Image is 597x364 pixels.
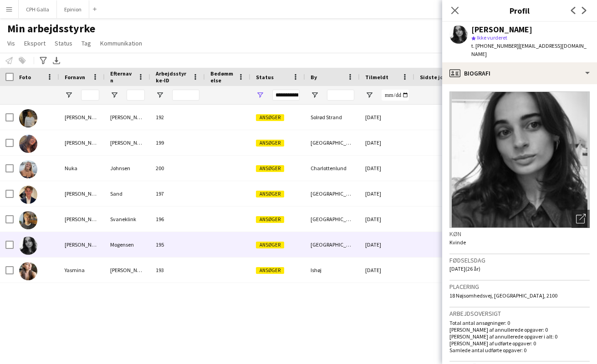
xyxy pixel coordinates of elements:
[110,70,134,84] span: Efternavn
[449,326,590,333] p: [PERSON_NAME] af annullerede opgaver: 0
[311,91,319,99] button: Åbn Filtermenu
[449,230,590,238] h3: Køn
[19,74,31,81] span: Foto
[449,239,466,246] span: Kvinde
[59,232,105,257] div: [PERSON_NAME]
[24,39,46,47] span: Eksport
[59,130,105,155] div: [PERSON_NAME]
[449,333,590,340] p: [PERSON_NAME] af annullerede opgaver i alt: 0
[471,25,532,34] div: [PERSON_NAME]
[81,90,99,101] input: Fornavn Filter Input
[19,160,37,178] img: Nuka Johnsen
[311,74,317,81] span: By
[51,55,62,66] app-action-btn: Eksporter XLSX
[59,258,105,283] div: Yasmina
[360,105,414,130] div: [DATE]
[82,39,91,47] span: Tag
[449,347,590,354] p: Samlede antal udførte opgaver: 0
[327,90,354,101] input: By Filter Input
[59,156,105,181] div: Nuka
[55,39,72,47] span: Status
[449,265,480,272] span: [DATE] (26 år)
[19,262,37,280] img: Yasmina Tchibel Channouf
[210,70,234,84] span: Bedømmelse
[57,0,89,18] button: Epinion
[449,292,557,299] span: 18 Nøjsomhedsvej, [GEOGRAPHIC_DATA], 2100
[7,22,95,35] span: Min arbejdsstyrke
[105,232,150,257] div: Mogensen
[305,258,360,283] div: Ishøj
[360,258,414,283] div: [DATE]
[51,37,76,49] a: Status
[105,130,150,155] div: [PERSON_NAME]
[256,216,284,223] span: Ansøger
[360,232,414,257] div: [DATE]
[59,207,105,232] div: [PERSON_NAME]
[172,90,199,101] input: Arbejdsstyrke-ID Filter Input
[105,105,150,130] div: [PERSON_NAME]
[59,105,105,130] div: [PERSON_NAME]
[256,140,284,147] span: Ansøger
[150,181,205,206] div: 197
[305,105,360,130] div: Solrød Strand
[305,232,360,257] div: [GEOGRAPHIC_DATA]
[449,91,590,228] img: Mandskabs avatar eller foto
[78,37,95,49] a: Tag
[156,70,189,84] span: Arbejdsstyrke-ID
[305,207,360,232] div: [GEOGRAPHIC_DATA]
[105,258,150,283] div: [PERSON_NAME]
[360,130,414,155] div: [DATE]
[449,319,590,326] p: Total antal ansøgninger: 0
[256,242,284,248] span: Ansøger
[471,42,519,49] span: t. [PHONE_NUMBER]
[19,237,37,255] img: Sophia Dahlerup Mogensen
[365,91,373,99] button: Åbn Filtermenu
[19,109,37,127] img: Astrid Brogaard-Larsen
[105,207,150,232] div: Svaneklink
[442,62,597,84] div: Biografi
[110,91,118,99] button: Åbn Filtermenu
[65,91,73,99] button: Åbn Filtermenu
[19,0,57,18] button: CPH Galla
[471,42,587,57] span: | [EMAIL_ADDRESS][DOMAIN_NAME]
[65,74,85,81] span: Fornavn
[477,34,507,41] span: Ikke vurderet
[150,258,205,283] div: 193
[256,114,284,121] span: Ansøger
[150,232,205,257] div: 195
[19,211,37,229] img: Rasmus Svaneklink
[156,91,164,99] button: Åbn Filtermenu
[420,74,446,81] span: Sidste job
[127,90,145,101] input: Efternavn Filter Input
[7,39,15,47] span: Vis
[59,181,105,206] div: [PERSON_NAME]
[100,39,142,47] span: Kommunikation
[449,283,590,291] h3: Placering
[97,37,146,49] a: Kommunikation
[105,156,150,181] div: Johnsen
[256,74,274,81] span: Status
[449,340,590,347] p: [PERSON_NAME] af udførte opgaver: 0
[256,165,284,172] span: Ansøger
[571,210,590,228] div: Åbn foto pop-in
[360,156,414,181] div: [DATE]
[382,90,409,101] input: Tilmeldt Filter Input
[365,74,388,81] span: Tilmeldt
[150,105,205,130] div: 192
[305,130,360,155] div: [GEOGRAPHIC_DATA]
[360,181,414,206] div: [DATE]
[150,130,205,155] div: 199
[38,55,49,66] app-action-btn: Avancerede filtre
[19,186,37,204] img: Oskar Sand
[150,156,205,181] div: 200
[256,191,284,197] span: Ansøger
[150,207,205,232] div: 196
[449,256,590,264] h3: Fødselsdag
[256,91,264,99] button: Åbn Filtermenu
[20,37,49,49] a: Eksport
[442,5,597,16] h3: Profil
[305,156,360,181] div: Charlottenlund
[360,207,414,232] div: [DATE]
[105,181,150,206] div: Sand
[305,181,360,206] div: [GEOGRAPHIC_DATA]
